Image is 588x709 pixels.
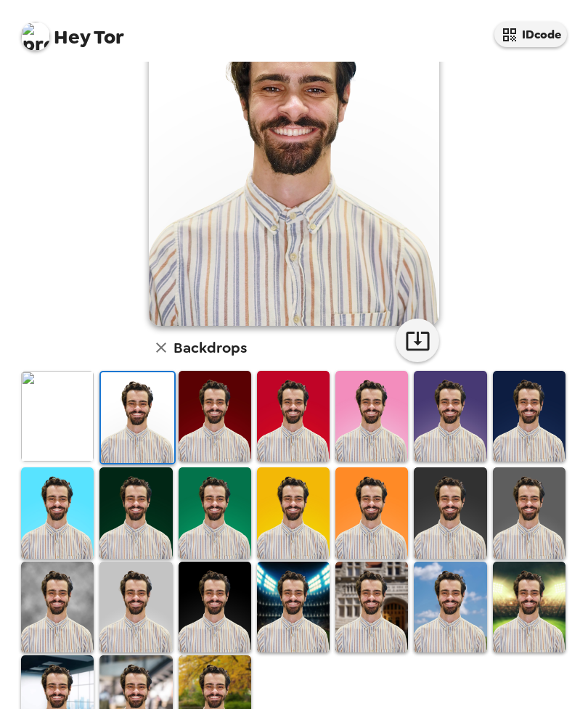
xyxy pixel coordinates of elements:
span: Tor [21,15,124,47]
span: Hey [54,24,90,50]
h6: Backdrops [173,336,247,359]
button: IDcode [494,22,567,47]
img: profile pic [21,22,50,51]
img: Original [21,371,94,462]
